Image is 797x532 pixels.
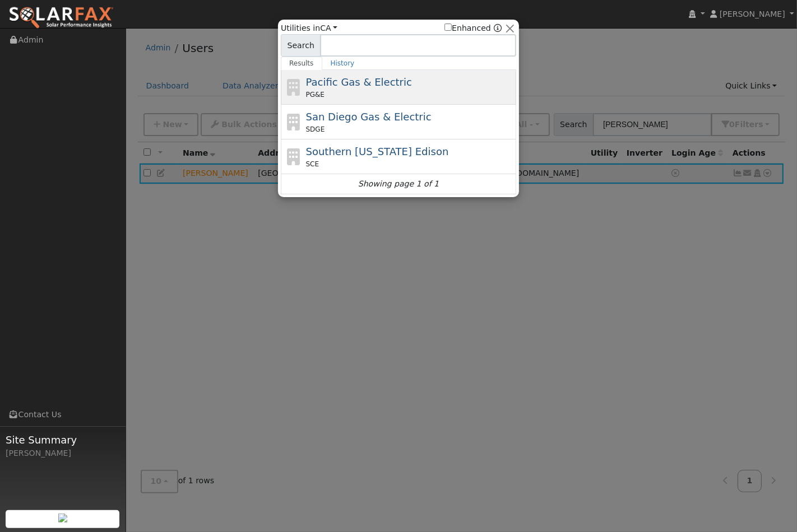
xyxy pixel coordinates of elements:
a: Enhanced Providers [494,24,502,32]
span: SCE [306,159,319,169]
label: Enhanced [444,22,491,34]
span: [PERSON_NAME] [720,10,785,18]
i: Showing page 1 of 1 [358,178,439,190]
span: Search [281,34,321,57]
span: Utilities in [281,22,337,34]
span: Show enhanced providers [444,22,502,34]
span: Pacific Gas & Electric [306,76,412,88]
a: CA [320,24,337,32]
a: Results [281,57,322,70]
span: Southern [US_STATE] Edison [306,146,449,157]
span: San Diego Gas & Electric [306,111,432,123]
img: SolarFax [8,6,114,30]
span: SDGE [306,124,325,134]
a: History [322,57,363,70]
img: retrieve [58,514,67,522]
span: PG&E [306,90,325,100]
input: Enhanced [444,24,452,31]
div: [PERSON_NAME] [6,447,120,459]
span: Site Summary [6,432,120,447]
